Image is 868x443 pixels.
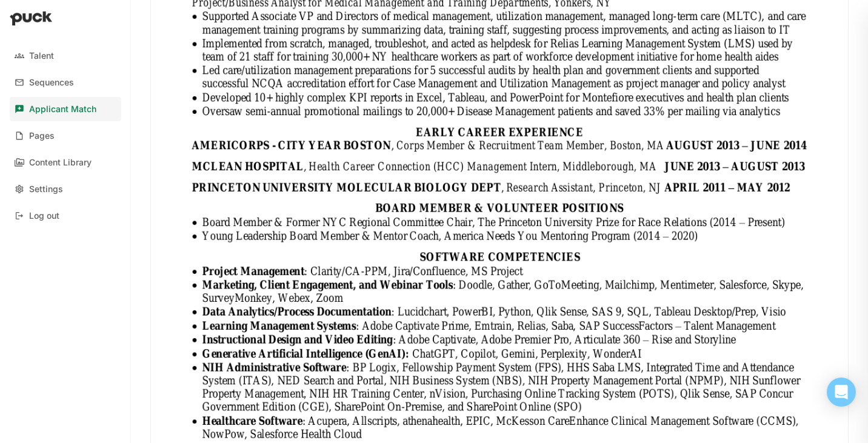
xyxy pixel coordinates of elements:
a: Pages [10,124,121,148]
a: Talent [10,44,121,68]
a: Settings [10,177,121,201]
a: Sequences [10,70,121,95]
div: Content Library [29,158,92,168]
div: Log out [29,211,59,221]
div: Talent [29,51,54,61]
a: Applicant Match [10,97,121,121]
div: Applicant Match [29,104,96,115]
a: Content Library [10,150,121,175]
div: Sequences [29,78,74,88]
div: Settings [29,184,63,195]
div: Open Intercom Messenger [827,378,856,407]
div: Pages [29,131,55,141]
